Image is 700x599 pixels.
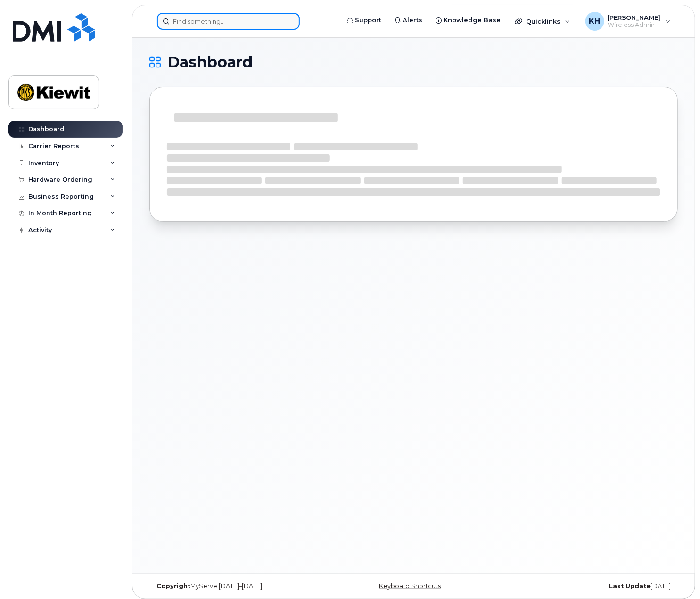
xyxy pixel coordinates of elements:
span: Dashboard [167,55,253,69]
div: MyServe [DATE]–[DATE] [149,582,326,590]
strong: Last Update [609,582,651,590]
a: Keyboard Shortcuts [379,582,441,590]
strong: Copyright [156,582,190,590]
div: [DATE] [502,582,678,590]
iframe: Messenger Launcher [659,558,693,592]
